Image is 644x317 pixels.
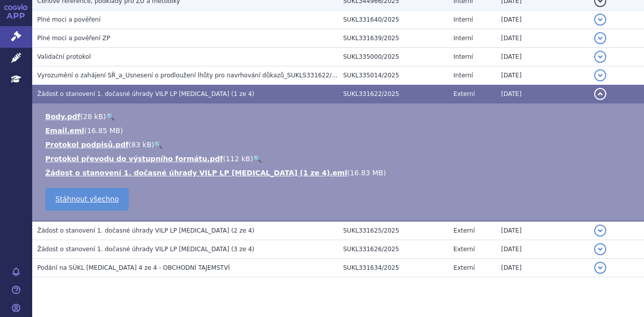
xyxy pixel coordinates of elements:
td: [DATE] [496,240,589,259]
a: Email.eml [45,127,84,135]
span: 16.85 MB [87,127,120,135]
span: Interní [453,16,473,23]
li: ( ) [45,126,634,136]
a: Body.pdf [45,113,80,121]
button: detail [594,51,606,63]
span: Externí [453,246,474,253]
a: Žádost o stanovení 1. dočasné úhrady VILP LP [MEDICAL_DATA] (1 ze 4).eml [45,169,347,177]
td: SUKL331639/2025 [338,29,448,48]
span: Externí [453,227,474,234]
span: Žádost o stanovení 1. dočasné úhrady VILP LP Isturisa (1 ze 4) [37,90,254,97]
td: [DATE] [496,85,589,103]
span: 112 kB [226,155,251,163]
span: 28 kB [83,113,103,121]
span: Validační protokol [37,53,91,60]
span: Vyrozumění o zahájení SŘ_a_Usnesení o prodloužení lhůty pro navrhování důkazů_SUKLS331622/2025 [37,72,347,79]
span: Podání na SÚKL Isturisa 4 ze 4 - OBCHODNÍ TAJEMSTVÍ [37,264,230,271]
td: [DATE] [496,259,589,277]
button: detail [594,88,606,100]
td: [DATE] [496,66,589,85]
a: Stáhnout všechno [45,188,129,210]
a: Protokol převodu do výstupního formátu.pdf [45,155,223,163]
a: 🔍 [154,141,163,149]
span: Plné moci a pověření [37,16,101,23]
button: detail [594,14,606,26]
span: Interní [453,35,473,42]
a: 🔍 [253,155,262,163]
td: [DATE] [496,11,589,29]
td: SUKL331640/2025 [338,11,448,29]
span: Žádost o stanovení 1. dočasné úhrady VILP LP Isturisa (3 ze 4) [37,246,254,253]
button: detail [594,69,606,81]
li: ( ) [45,154,634,164]
li: ( ) [45,168,634,178]
td: [DATE] [496,221,589,240]
td: [DATE] [496,48,589,66]
span: Interní [453,53,473,60]
td: SUKL335000/2025 [338,48,448,66]
td: SUKL331634/2025 [338,259,448,277]
td: [DATE] [496,29,589,48]
span: Interní [453,72,473,79]
a: 🔍 [106,113,115,121]
span: Plné moci a pověření ZP [37,35,110,42]
span: Externí [453,264,474,271]
button: detail [594,262,606,274]
span: 83 kB [131,141,151,149]
span: Žádost o stanovení 1. dočasné úhrady VILP LP Isturisa (2 ze 4) [37,227,254,234]
span: Externí [453,90,474,97]
li: ( ) [45,140,634,150]
a: Protokol podpisů.pdf [45,141,129,149]
td: SUKL331626/2025 [338,240,448,259]
span: 16.83 MB [350,169,383,177]
li: ( ) [45,112,634,122]
td: SUKL331622/2025 [338,85,448,103]
td: SUKL331625/2025 [338,221,448,240]
td: SUKL335014/2025 [338,66,448,85]
button: detail [594,225,606,237]
button: detail [594,243,606,255]
button: detail [594,32,606,44]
